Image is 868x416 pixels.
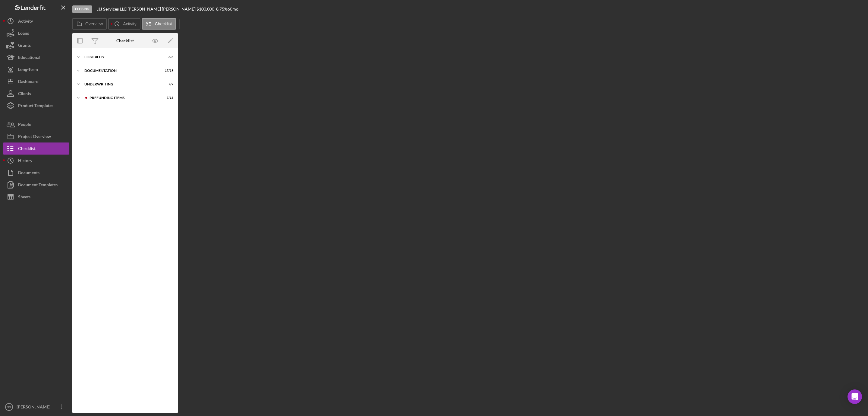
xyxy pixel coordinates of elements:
[3,100,69,112] button: Product Templates
[3,155,69,167] button: History
[18,118,31,132] div: People
[162,55,173,59] div: 6 / 6
[216,7,228,11] div: 8.75 %
[3,63,69,75] button: Long-Term
[18,27,29,41] div: Loans
[3,15,69,27] button: Activity
[7,405,11,409] text: SS
[3,167,69,179] button: Documents
[3,401,69,413] button: SS[PERSON_NAME]
[18,51,40,65] div: Educational
[84,82,158,86] div: Underwriting
[18,63,38,77] div: Long-Term
[18,15,33,29] div: Activity
[18,88,31,101] div: Clients
[18,167,39,180] div: Documents
[116,38,134,43] div: Checklist
[90,96,158,100] div: Prefunding Items
[123,21,136,26] label: Activity
[72,5,92,13] div: Closing
[97,6,126,11] b: JJJ Services LLC
[3,179,69,191] button: Document Templates
[18,39,31,53] div: Grants
[3,130,69,142] button: Project Overview
[848,389,862,404] div: Open Intercom Messenger
[84,69,158,72] div: Documentation
[3,88,69,100] button: Clients
[3,75,69,88] button: Dashboard
[3,191,69,203] button: Sheets
[18,179,58,192] div: Document Templates
[18,191,30,204] div: Sheets
[72,18,107,30] button: Overview
[197,7,216,11] div: $100,000
[84,55,158,59] div: Eligibility
[108,18,140,30] button: Activity
[3,51,69,63] button: Educational
[97,7,127,11] div: |
[85,21,103,26] label: Overview
[155,21,172,26] label: Checklist
[228,7,238,11] div: 60 mo
[3,142,69,155] button: Checklist
[18,75,39,89] div: Dashboard
[162,96,173,100] div: 7 / 15
[3,39,69,51] button: Grants
[162,82,173,86] div: 7 / 9
[18,130,51,144] div: Project Overview
[18,155,32,168] div: History
[3,27,69,39] button: Loans
[18,142,36,156] div: Checklist
[127,7,197,11] div: [PERSON_NAME] [PERSON_NAME] |
[18,100,53,113] div: Product Templates
[142,18,176,30] button: Checklist
[15,401,54,414] div: [PERSON_NAME]
[162,69,173,72] div: 17 / 19
[3,118,69,130] button: People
